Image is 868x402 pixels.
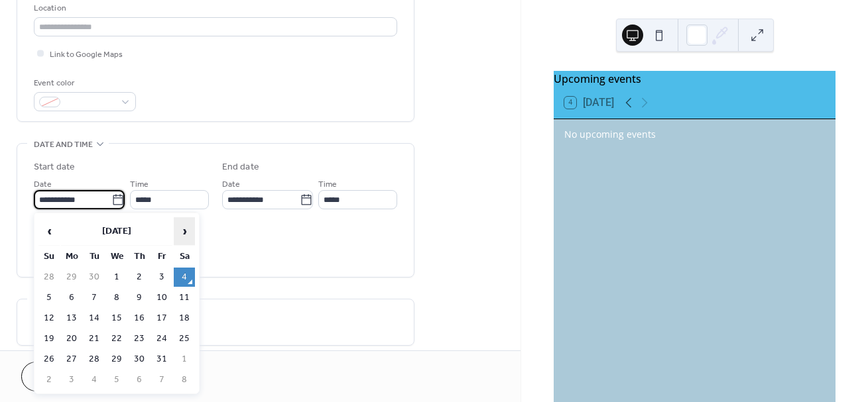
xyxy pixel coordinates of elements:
[61,329,82,348] td: 20
[34,1,395,15] div: Location
[38,350,60,369] td: 26
[151,268,172,287] td: 3
[106,329,127,348] td: 22
[151,247,172,266] th: Fr
[61,370,82,389] td: 3
[34,160,75,174] div: Start date
[151,288,172,307] td: 10
[38,370,60,389] td: 2
[174,288,195,307] td: 11
[174,370,195,389] td: 8
[106,288,127,307] td: 8
[106,247,127,266] th: We
[106,309,127,328] td: 15
[34,138,93,152] span: Date and time
[84,288,105,307] td: 7
[222,160,259,174] div: End date
[34,76,133,90] div: Event color
[61,288,82,307] td: 6
[129,350,150,369] td: 30
[222,177,240,191] span: Date
[129,309,150,328] td: 16
[106,268,127,287] td: 1
[84,329,105,348] td: 21
[84,350,105,369] td: 28
[129,268,150,287] td: 2
[564,127,825,141] div: No upcoming events
[129,288,150,307] td: 9
[38,288,60,307] td: 5
[61,217,172,246] th: [DATE]
[39,218,59,244] span: ‹
[151,309,172,328] td: 17
[38,247,60,266] th: Su
[38,309,60,328] td: 12
[174,268,195,287] td: 4
[84,370,105,389] td: 4
[61,350,82,369] td: 27
[84,247,105,266] th: Tu
[151,329,172,348] td: 24
[129,329,150,348] td: 23
[34,177,52,191] span: Date
[174,350,195,369] td: 1
[130,177,149,191] span: Time
[174,218,194,244] span: ›
[151,370,172,389] td: 7
[61,309,82,328] td: 13
[174,329,195,348] td: 25
[106,370,127,389] td: 5
[554,71,836,87] div: Upcoming events
[21,362,103,391] button: Cancel
[84,268,105,287] td: 30
[38,329,60,348] td: 19
[61,247,82,266] th: Mo
[129,247,150,266] th: Th
[84,309,105,328] td: 14
[174,247,195,266] th: Sa
[174,309,195,328] td: 18
[61,268,82,287] td: 29
[151,350,172,369] td: 31
[50,48,123,62] span: Link to Google Maps
[318,177,337,191] span: Time
[38,268,60,287] td: 28
[129,370,150,389] td: 6
[106,350,127,369] td: 29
